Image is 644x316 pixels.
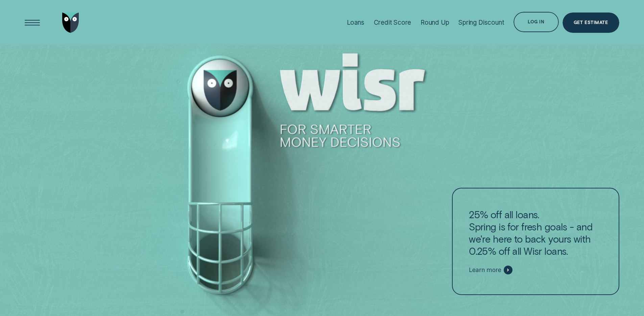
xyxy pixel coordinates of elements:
[514,12,558,32] button: Log in
[469,266,501,274] span: Learn more
[374,19,411,26] div: Credit Score
[421,19,449,26] div: Round Up
[347,19,364,26] div: Loans
[22,13,43,33] button: Open Menu
[469,208,602,257] p: 25% off all loans. Spring is for fresh goals - and we're here to back yours with 0.25% off all Wi...
[62,13,79,33] img: Wisr
[452,188,619,295] a: 25% off all loans.Spring is for fresh goals - and we're here to back yours with 0.25% off all Wis...
[458,19,504,26] div: Spring Discount
[563,13,619,33] a: Get Estimate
